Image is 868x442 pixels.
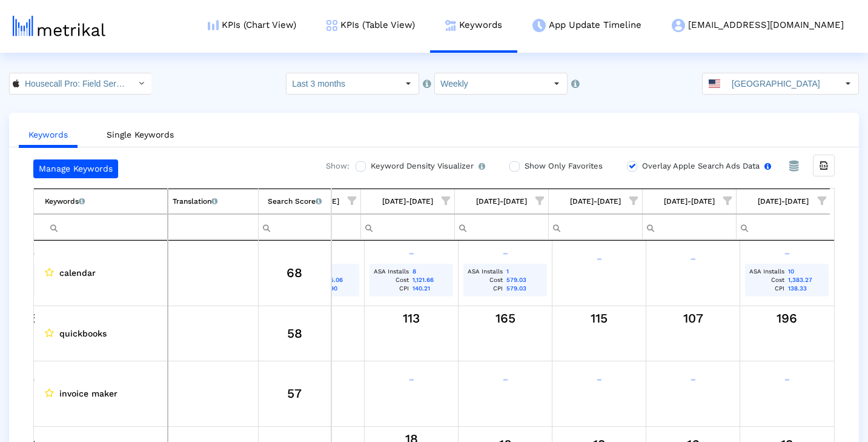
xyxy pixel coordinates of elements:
img: metrical-logo-light.png [13,16,105,36]
td: Cost [371,276,411,284]
td: Column Search Score [259,189,331,215]
input: Filter cell [259,217,331,237]
img: kpi-chart-menu-icon.png [208,20,219,30]
span: Show filter options for column '09/07/25-09/13/25' [818,196,826,205]
td: Filter cell [168,214,259,239]
span: Show filter options for column '08/03/25-08/09/25' [348,196,356,205]
td: 140.21 [411,284,451,293]
div: 9/13/25 [744,245,830,261]
div: 8/30/25 [557,310,641,326]
div: 68 [263,265,326,281]
td: Filter cell [455,214,549,239]
td: Filter cell [737,214,830,239]
div: [DATE]-[DATE] [664,193,715,209]
div: Search Score [268,193,322,209]
div: [DATE]-[DATE] [758,193,809,209]
div: 8/16/25 [369,371,454,387]
span: calendar [59,265,96,281]
td: Cost [747,276,786,284]
a: Single Keywords [97,124,184,146]
td: 1,383.27 [786,276,827,284]
div: [DATE]-[DATE] [382,193,433,209]
td: 10 [786,267,827,276]
input: Filter cell [361,217,454,237]
div: [DATE]-[DATE] [570,193,621,209]
div: 58 [263,326,326,341]
td: 1 [505,267,545,276]
td: Filter cell [643,214,737,239]
div: 8/16/25 [369,310,454,326]
div: Select [131,73,151,94]
td: ASA Installs [465,267,505,276]
td: Filter cell [361,214,455,239]
span: Show filter options for column '08/10/25-08/16/25' [442,196,450,205]
div: Show: [314,159,350,178]
td: Column 08/10/25-08/16/25 [361,189,455,215]
label: Keyword Density Visualizer [368,159,485,173]
span: Show filter options for column '08/17/25-08/23/25' [535,196,544,205]
td: Column Keyword [35,189,168,215]
div: 9/6/25 [651,250,735,266]
div: Select [398,73,419,94]
td: CPI [465,284,505,293]
td: 183.90 [317,284,357,293]
td: Column 08/17/25-08/23/25 [455,189,549,215]
img: app-update-menu-icon.png [532,19,546,32]
img: my-account-menu-icon.png [672,19,685,32]
div: 57 [263,386,326,401]
td: Column 09/07/25-09/13/25 [737,189,830,215]
div: Translation [173,193,217,209]
div: [DATE]-[DATE] [476,193,527,209]
td: Filter cell [549,214,643,239]
td: 9 [317,267,357,276]
div: 8/23/25 [463,371,548,387]
td: Column Translation [168,189,259,215]
td: Column 08/31/25-09/06/25 [643,189,737,215]
td: Column 08/24/25-08/30/25 [549,189,643,215]
div: 9/13/25 [744,371,830,387]
td: 579.03 [505,284,545,293]
span: quickbooks [59,326,107,341]
span: Show filter options for column '08/24/25-08/30/25' [629,196,638,205]
div: 9/6/25 [651,310,735,326]
a: Keywords [19,124,78,148]
input: Filter cell [643,217,736,237]
td: CPI [747,284,786,293]
label: Show Only Favorites [522,159,603,173]
div: Keywords [45,193,85,209]
input: Filter cell [455,217,548,237]
span: Show filter options for column '08/31/25-09/06/25' [723,196,732,205]
input: Filter cell [168,217,259,237]
div: 8/23/25 [463,245,548,261]
img: kpi-table-menu-icon.png [326,20,337,31]
div: 8/30/25 [557,250,641,266]
input: Filter cell [737,217,830,237]
td: Cost [465,276,505,284]
div: 8/16/25 [369,245,454,261]
div: 8/23/25 [463,310,548,326]
div: 8/30/25 [557,371,641,387]
td: ASA Installs [371,267,411,276]
span: invoice maker [59,386,118,401]
td: CPI [371,284,411,293]
td: Filter cell [35,214,168,239]
td: ASA Installs [747,267,786,276]
td: 1,121.66 [411,276,451,284]
td: 579.03 [505,276,545,284]
div: 9/13/25 [744,310,830,326]
input: Filter cell [549,217,642,237]
a: Manage Keywords [33,159,118,178]
div: Select [546,73,567,94]
td: 1,655.06 [317,276,357,284]
div: Select [838,73,858,94]
img: keywords.png [445,20,456,31]
td: 138.33 [786,284,827,293]
div: 9/6/25 [651,371,735,387]
label: Overlay Apple Search Ads Data [639,159,771,173]
div: Export all data [813,155,835,176]
td: Filter cell [259,214,331,239]
input: Filter cell [45,217,167,237]
td: 8 [411,267,451,276]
